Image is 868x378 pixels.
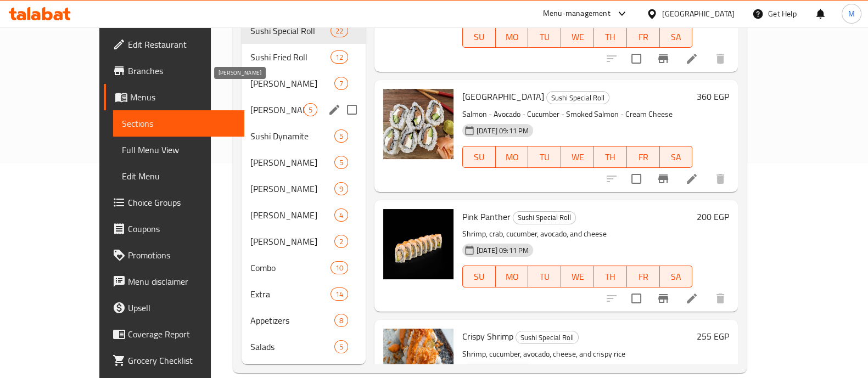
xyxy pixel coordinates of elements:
[561,146,594,168] button: WE
[250,129,334,143] span: Sushi Dynamite
[250,24,331,37] span: Sushi Special Roll
[250,314,334,327] div: Appetizers
[331,287,348,301] div: items
[250,182,334,195] span: [PERSON_NAME]
[707,166,733,192] button: delete
[250,156,334,169] span: [PERSON_NAME]
[467,269,491,285] span: SU
[697,209,729,224] h6: 200 EGP
[625,167,648,190] span: Select to update
[594,266,627,287] button: TH
[533,269,557,285] span: TU
[250,235,334,248] span: [PERSON_NAME]
[335,131,348,142] span: 5
[128,328,236,341] span: Coverage Report
[250,340,334,353] span: Salads
[462,328,513,345] span: Crispy Shrimp
[650,46,676,72] button: Branch-specific-item
[326,101,343,118] button: edit
[250,77,334,90] span: [PERSON_NAME]
[496,26,529,48] button: MO
[242,44,366,70] div: Sushi Fried Roll12
[250,208,334,222] span: [PERSON_NAME]
[598,269,623,285] span: TH
[472,245,533,256] span: [DATE] 09:11 PM
[627,266,660,287] button: FR
[500,29,524,45] span: MO
[546,91,609,104] div: Sushi Special Roll
[104,84,244,110] a: Menus
[516,331,579,344] div: Sushi Special Roll
[334,156,348,169] div: items
[242,176,366,202] div: [PERSON_NAME]9
[848,8,855,20] span: M
[335,210,348,221] span: 4
[462,208,511,225] span: Pink Panther
[304,105,317,115] span: 5
[331,289,348,300] span: 14
[462,26,496,48] button: SU
[335,315,348,326] span: 8
[664,269,688,285] span: SA
[334,77,348,90] div: items
[104,268,244,295] a: Menu disclaimer
[104,321,244,347] a: Coverage Report
[242,307,366,334] div: Appetizers8
[660,146,693,168] button: SA
[242,97,366,123] div: [PERSON_NAME]5edit
[467,29,491,45] span: SU
[334,182,348,195] div: items
[662,8,735,20] div: [GEOGRAPHIC_DATA]
[250,235,334,248] div: Sushi Sashimi
[594,146,627,168] button: TH
[335,78,348,89] span: 7
[331,263,348,273] span: 10
[631,269,656,285] span: FR
[528,266,561,287] button: TU
[128,354,236,367] span: Grocery Checklist
[113,110,244,137] a: Sections
[707,46,733,72] button: delete
[496,146,529,168] button: MO
[625,287,648,310] span: Select to update
[627,146,660,168] button: FR
[334,129,348,143] div: items
[547,92,609,104] span: Sushi Special Roll
[598,29,623,45] span: TH
[128,249,236,262] span: Promotions
[685,292,698,305] a: Edit menu item
[565,269,590,285] span: WE
[462,266,496,287] button: SU
[565,29,590,45] span: WE
[561,26,594,48] button: WE
[242,123,366,149] div: Sushi Dynamite5
[250,261,331,274] span: Combo
[516,331,578,344] span: Sushi Special Roll
[513,211,575,224] span: Sushi Special Roll
[331,50,348,64] div: items
[242,255,366,281] div: Combo10
[104,58,244,84] a: Branches
[104,242,244,268] a: Promotions
[250,287,331,301] span: Extra
[627,26,660,48] button: FR
[130,91,236,104] span: Menus
[250,182,334,195] div: Sushi Nigiri
[462,146,496,168] button: SU
[598,149,623,165] span: TH
[664,29,688,45] span: SA
[462,347,692,361] p: Shrimp, cucumber, avocado, cheese, and crispy rice
[104,31,244,58] a: Edit Restaurant
[113,163,244,189] a: Edit Menu
[334,208,348,222] div: items
[242,202,366,228] div: [PERSON_NAME]4
[104,347,244,374] a: Grocery Checklist
[685,172,698,185] a: Edit menu item
[242,149,366,176] div: [PERSON_NAME]5
[528,26,561,48] button: TU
